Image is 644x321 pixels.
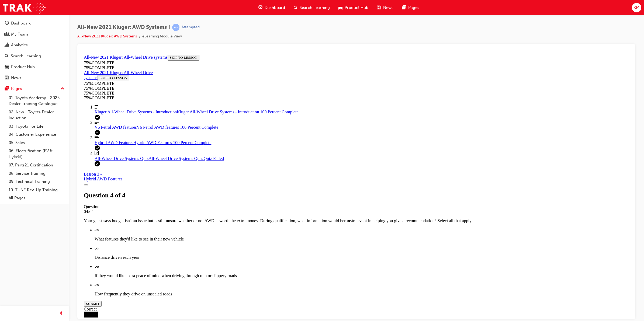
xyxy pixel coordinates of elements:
button: NEXT [2,259,16,265]
button: SKIP TO LESSON [86,2,118,8]
a: All-Wheel Drive Systems Quiz Quiz Failed [13,98,547,109]
a: news-iconNews [373,2,398,13]
a: 07. Parts21 Certification [6,161,67,169]
svg: Quiz failed [13,109,18,114]
svg: X mark [15,177,18,179]
div: 75 % COMPLETE [2,13,547,18]
div: News [11,75,21,81]
span: learningRecordVerb_ATTEMPT-icon [172,24,179,31]
a: search-iconSearch Learning [289,2,334,13]
span: Kluger All-Wheel Drive Systems - Introduction [13,57,95,62]
button: KM [632,3,641,12]
p: If they would like extra peace of mind when driving through rain or slippery roads [13,221,547,226]
span: chart-icon [5,43,9,48]
a: All Pages [6,194,67,202]
div: 75 % COMPLETE [2,38,547,43]
svg: Check mark [13,232,15,234]
a: V6 Petrol AWD features 100 Percent Complete [13,68,547,77]
svg: X mark [15,232,18,234]
a: 01. Toyota Academy - 2025 Dealer Training Catalogue [6,94,67,108]
span: Pages [408,5,419,11]
p: Distance driven each year [13,203,547,207]
span: All-Wheel Drive Systems Quiz Quiz Failed [67,104,142,108]
div: Question [2,152,547,157]
a: 06. Electrification (EV & Hybrid) [6,147,67,161]
a: Kluger All-Wheel Drive Systems - Introduction 100 Percent Complete [13,52,547,62]
nav: Course Outline [2,52,547,115]
a: Hybrid AWD Features 100 Percent Complete [13,83,547,93]
span: Hybrid AWD Features [13,88,52,92]
h1: Question 4 of 4 [2,139,547,146]
section: Course Information [2,2,547,18]
div: 75 % COMPLETE [2,43,547,48]
section: Course Overview [2,2,547,115]
div: Search Learning [11,53,41,59]
span: car-icon [5,65,9,69]
span: V6 Petrol AWD features 100 Percent Complete [55,72,137,77]
a: 10. TUNE Rev-Up Training [6,186,67,194]
div: Feedback [2,254,547,259]
div: Pages [11,86,22,92]
div: Attempted [182,25,200,30]
div: Hybrid AWD Features [2,124,41,129]
span: news-icon [377,4,381,11]
a: Product Hub [2,62,67,72]
div: 75 % COMPLETE [2,8,547,13]
span: All-Wheel Drive Systems Quiz [13,104,67,108]
span: | [169,24,170,30]
button: Pages [2,84,67,94]
span: Hybrid AWD Features 100 Percent Complete [52,88,130,92]
svg: Check mark [13,195,15,197]
span: car-icon [338,4,342,11]
span: up-icon [61,85,64,92]
a: 04. Customer Experience [6,130,67,139]
section: Course Information [2,18,78,38]
a: 09. Technical Training [6,177,67,186]
a: All-New 2021 Kluger: AWD Systems [77,34,137,39]
button: Toggle Course Overview [2,132,6,134]
div: Product Hub [11,64,35,70]
svg: X mark [15,195,18,197]
span: Kluger All-Wheel Drive Systems - Introduction 100 Percent Complete [95,57,217,62]
a: All-New 2021 Kluger: All-Wheel Drive systems [2,18,71,27]
a: Lesson 3 - Hybrid AWD Features [2,119,41,129]
p: How frequently they drive on unsealed roads [13,239,547,244]
span: KM [633,5,639,11]
div: My Team [11,31,28,37]
svg: Check mark [13,214,15,215]
button: SUBMIT [2,248,20,254]
a: My Team [2,29,67,39]
div: 75 % COMPLETE [2,29,78,33]
div: Dashboard [11,20,32,26]
svg: Check mark [13,177,15,179]
a: 02. New - Toyota Dealer Induction [6,108,67,122]
span: Dashboard [265,5,285,11]
a: guage-iconDashboard [254,2,289,13]
a: pages-iconPages [398,2,424,13]
div: 75 % COMPLETE [2,33,78,38]
div: 04/04 [2,157,547,162]
a: 05. Sales [6,139,67,147]
span: guage-icon [258,4,262,11]
button: DashboardMy TeamAnalyticsSearch LearningProduct HubNews [2,17,67,84]
span: Product Hub [345,5,368,11]
a: car-iconProduct Hub [334,2,373,13]
a: 03. Toyota For Life [6,122,67,131]
button: SKIP TO LESSON [16,23,48,29]
a: Trak [3,2,46,14]
span: prev-icon [59,310,63,317]
a: 08. Service Training [6,169,67,178]
div: Correct [2,254,547,259]
span: News [383,5,393,11]
a: Analytics [2,40,67,50]
p: Your guest says budget isn't an issue but is still unsure whether or not AWD is worth the extra m... [2,166,547,171]
span: Search Learning [300,5,330,11]
span: search-icon [5,54,9,59]
a: Dashboard [2,18,67,28]
a: News [2,73,67,83]
a: Search Learning [2,51,67,61]
span: V6 Petrol AWD features [13,72,55,77]
p: What features they'd like to see in their new vehicle [13,184,547,189]
span: people-icon [5,32,9,37]
div: Lesson 3 - [2,119,41,129]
